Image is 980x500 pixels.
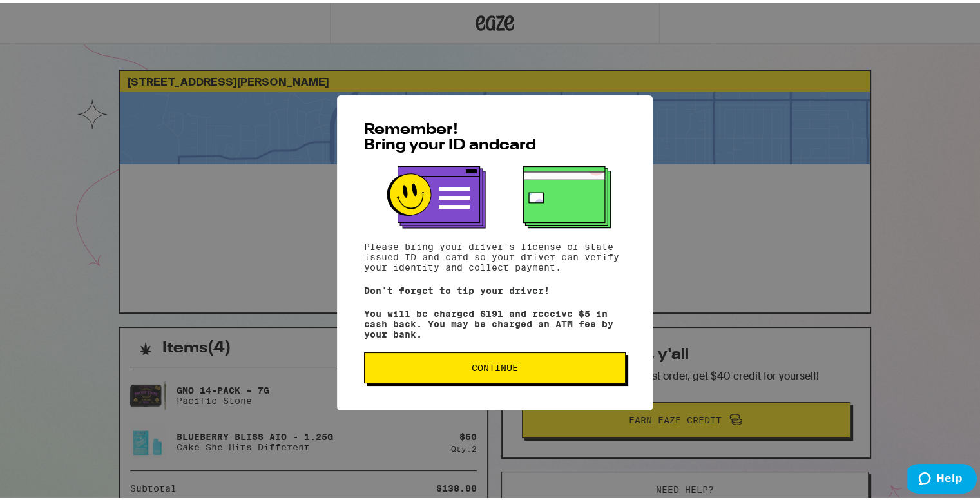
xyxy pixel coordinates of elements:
p: You will be charged $191 and receive $5 in cash back. You may be charged an ATM fee by your bank. [364,306,626,337]
p: Please bring your driver's license or state issued ID and card so your driver can verify your ide... [364,239,626,270]
button: Continue [364,350,626,381]
iframe: Opens a widget where you can find more information [907,461,977,494]
p: Don't forget to tip your driver! [364,283,626,293]
span: Continue [472,361,518,370]
span: Remember! Bring your ID and card [364,120,536,151]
